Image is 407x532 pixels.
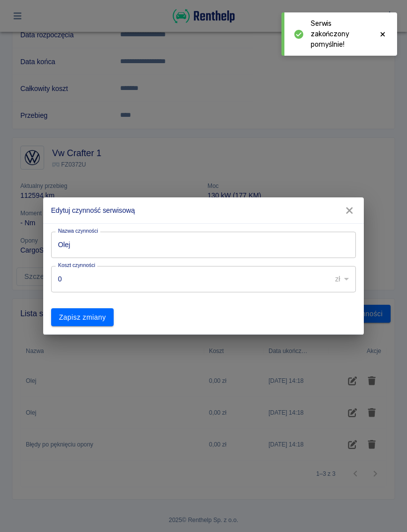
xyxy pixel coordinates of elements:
div: zł [328,266,356,292]
span: Serwis zakończony pomyślnie! [311,18,370,50]
h2: Edytuj czynność serwisową [43,197,364,223]
label: Koszt czynności [58,262,95,269]
label: Nazwa czynności [58,227,98,235]
button: Zapisz zmiany [51,308,114,327]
